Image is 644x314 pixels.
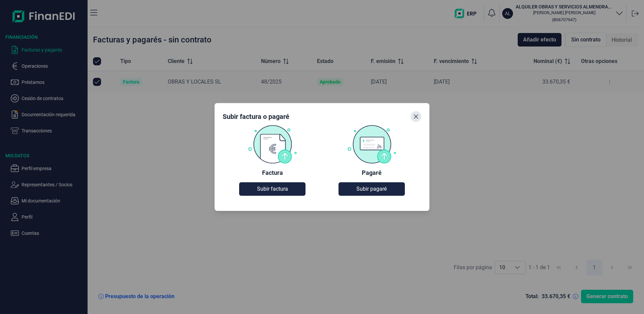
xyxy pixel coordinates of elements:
[257,185,288,193] span: Subir factura
[248,125,297,163] img: Factura
[347,125,396,163] img: Pagaré
[362,169,382,177] div: Pagaré
[339,182,405,196] button: Subir pagaré
[356,185,387,193] span: Subir pagaré
[411,111,421,122] button: Close
[239,182,305,196] button: Subir factura
[262,169,283,177] div: Factura
[223,112,289,121] div: Subir factura o pagaré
